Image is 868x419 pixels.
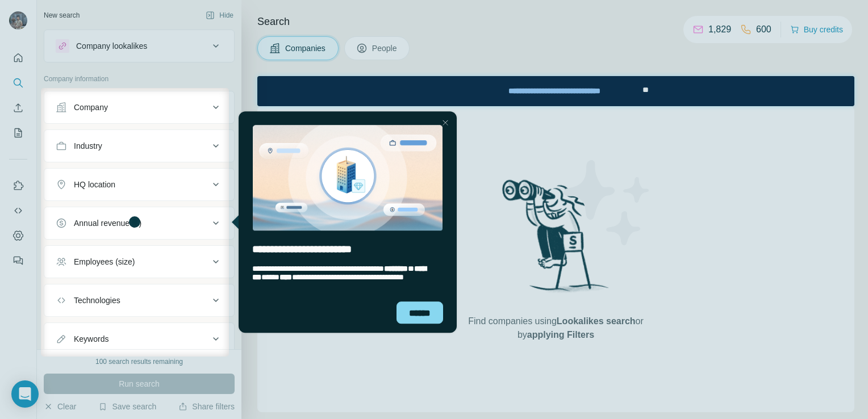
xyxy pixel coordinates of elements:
div: Industry [74,140,102,152]
div: Keywords [74,333,108,345]
button: Company [44,94,234,121]
div: Employees (size) [74,256,135,267]
button: Annual revenue ($) [44,209,234,237]
div: HQ location [74,179,115,190]
button: Employees (size) [44,248,234,275]
div: Technologies [74,295,120,306]
button: Industry [44,132,234,160]
button: HQ location [44,171,234,198]
button: Technologies [44,287,234,314]
div: Watch our October Product update [219,2,375,27]
div: Company [74,102,108,113]
button: Keywords [44,325,234,353]
iframe: Tooltip [229,109,459,335]
div: Annual revenue ($) [74,217,141,229]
